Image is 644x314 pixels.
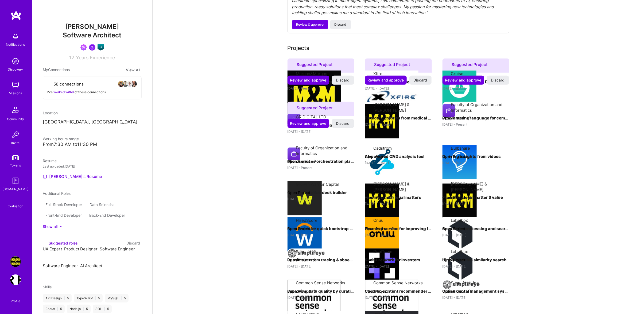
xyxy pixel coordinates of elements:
[374,71,383,76] div: Xfire
[288,295,354,300] div: [DATE] - [DATE]
[365,201,432,207] div: [DATE] - [DATE]
[47,89,137,95] div: I've of these connections
[365,104,399,138] img: Company logo
[9,274,22,285] a: Terr.ai: Building an Innovative Real Estate Platform
[443,257,509,263] h4: Highly scalable similarity search
[468,226,472,231] img: arrow-right
[125,240,142,246] button: Discard
[290,121,327,126] span: Review and approve
[288,288,354,295] h4: Improving data quality by curating search
[43,67,70,73] span: My Connections
[288,114,300,127] img: Company logo
[443,249,477,283] img: Company logo
[10,162,21,168] div: Tokens
[66,257,70,261] i: Reject
[44,273,48,277] i: Reject
[87,211,128,220] div: Back-End Developer
[288,71,341,124] img: Company logo
[43,240,78,246] div: Suggested roles
[7,116,24,122] div: Community
[288,257,354,263] h4: Runtime custom tracing & observability
[336,121,350,126] span: Discard
[443,154,472,159] button: Open Project
[443,288,472,294] button: Open Project
[443,263,509,269] div: [DATE] - [DATE]
[10,31,21,42] img: bell
[296,114,327,120] div: GR DIGITAL LTD
[288,44,309,52] div: Projects
[390,289,394,293] img: arrow-right
[10,176,21,186] img: guide book
[365,160,432,166] div: [DATE] - [DATE]
[365,225,432,232] h4: Financial service for improving financial situation of lower income [DEMOGRAPHIC_DATA] citizens
[80,263,102,268] span: AI Architect
[446,63,450,67] i: icon SuggestedTeams
[43,211,84,220] div: Front-End Developer
[101,257,105,261] i: Reject
[44,269,48,273] i: Accept
[288,196,354,202] div: [DATE] - [DATE]
[365,122,432,127] div: [DATE] - Present
[44,252,48,256] i: Accept
[64,296,65,300] span: |
[443,184,477,218] img: Company logo
[43,241,46,245] i: icon SuggestedTeams
[365,154,394,159] button: Open Project
[365,217,399,251] img: Company logo
[443,115,472,121] button: Open Project
[365,71,418,124] img: Company logo
[288,257,317,263] button: Open Project
[288,288,317,294] button: Open Project
[445,77,482,83] span: Review and approve
[43,110,142,116] div: Location
[443,194,509,201] h4: Predicting legal matter $ value
[443,217,477,251] img: Company logo
[43,119,142,125] p: [GEOGRAPHIC_DATA], [GEOGRAPHIC_DATA]
[443,201,509,207] div: [DATE] - [DATE]
[374,181,432,192] div: [PERSON_NAME] & [PERSON_NAME]
[443,115,509,122] h4: Programming language for communication flows specificaiton in multi-agent systems
[126,81,133,87] img: avatar
[288,102,354,116] div: Suggested Project
[288,76,329,85] button: Review and approve
[443,59,509,73] div: Suggested Project
[53,90,74,94] span: worked with 8
[10,256,21,267] img: Morgan & Morgan Case Value Prediction Tool
[43,173,102,180] a: [PERSON_NAME]'s Resume
[296,249,316,254] div: Simplifeye
[491,77,505,83] span: Discard
[6,42,25,47] div: Notifications
[365,257,432,263] h4: Social network for investors
[291,63,295,67] i: icon SuggestedTeams
[11,140,20,146] div: Invite
[365,195,394,200] button: Open Project
[43,294,72,303] div: API Design 5
[443,104,455,117] img: Company logo
[390,154,394,158] img: arrow-right
[9,103,22,116] img: Community
[313,159,317,163] img: arrow-right
[12,155,19,160] img: tokens
[288,189,354,196] h4: AI powered pitch deck builder
[288,249,325,259] img: Company logo
[443,226,472,231] button: Open Project
[43,142,142,147] div: From 7:30 AM to 11:30 PM
[468,154,472,158] img: arrow-right
[104,307,105,311] span: |
[313,289,317,293] img: arrow-right
[451,71,464,76] div: Cruise
[374,145,392,151] div: Cadstrom
[374,102,432,113] div: [PERSON_NAME] & [PERSON_NAME]
[11,298,20,303] div: Profile
[9,90,22,96] div: Missions
[330,20,351,29] button: Discard
[43,305,65,313] div: Redux 5
[288,129,354,134] div: [DATE] - [DATE]
[82,269,86,273] i: Accept
[390,226,394,231] img: arrow-right
[124,67,142,73] button: View All
[8,67,23,72] div: Discovery
[10,80,21,90] img: teamwork
[365,263,432,269] div: [DATE] - [DATE]
[443,288,509,295] h4: Online dental management system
